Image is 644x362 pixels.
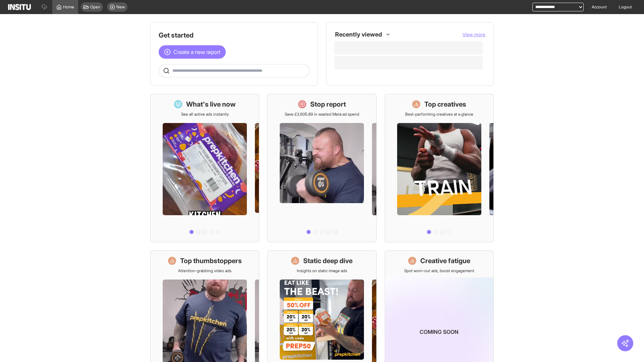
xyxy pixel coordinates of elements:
span: Create a new report [173,48,220,56]
h1: Stop report [310,100,346,109]
a: Top creativesBest-performing creatives at a glance [385,94,494,242]
button: Create a new report [159,45,226,59]
p: Save £3,605.89 in wasted Meta ad spend [285,112,359,117]
span: View more [463,32,485,37]
span: New [116,4,125,10]
h1: What's live now [186,100,236,109]
a: Stop reportSave £3,605.89 in wasted Meta ad spend [267,94,376,242]
button: View more [463,31,485,38]
span: Open [90,4,100,10]
img: Logo [8,4,31,10]
p: Insights on static image ads [297,268,347,274]
p: Attention-grabbing video ads [178,268,231,274]
h1: Get started [159,31,310,40]
a: What's live nowSee all active ads instantly [150,94,259,242]
h1: Top thumbstoppers [180,256,242,265]
h1: Top creatives [424,100,466,109]
p: See all active ads instantly [181,112,229,117]
p: Best-performing creatives at a glance [405,112,473,117]
span: Home [63,4,74,10]
h1: Static deep dive [303,256,353,265]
